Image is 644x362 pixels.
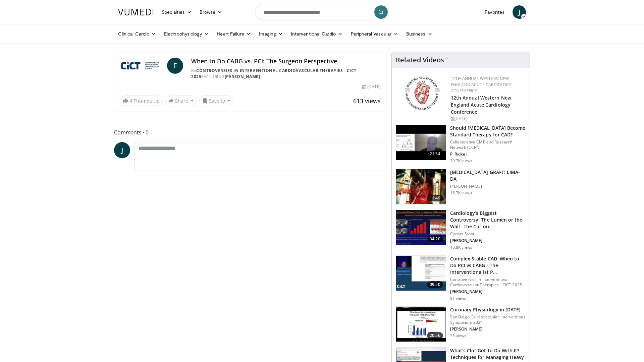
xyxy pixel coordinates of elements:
[396,256,446,291] img: 82c57d68-c47c-48c9-9839-2413b7dd3155.150x105_q85_crop-smart_upscale.jpg
[450,289,526,294] p: [PERSON_NAME]
[396,210,446,245] img: d453240d-5894-4336-be61-abca2891f366.150x105_q85_crop-smart_upscale.jpg
[255,27,287,41] a: Imaging
[353,97,381,105] span: 613 views
[114,128,386,137] span: Comments 0
[450,139,526,150] p: Collaborative CME and Research Network (CCRN)
[191,68,357,79] a: Controversies in Interventional Cardiovascular Therapies - CICT 2025
[450,152,526,157] p: P. Ridker
[255,4,389,20] input: Search topics, interventions
[114,52,386,52] video-js: Video Player
[167,58,183,74] a: F
[450,333,467,339] p: 35 views
[362,84,380,90] div: [DATE]
[120,96,163,106] a: 4 Thumbs Up
[396,56,444,64] h4: Related Videos
[404,76,441,111] img: 0954f259-7907-4053-a817-32a96463ecc8.png.150x105_q85_autocrop_double_scale_upscale_version-0.2.png
[129,98,132,104] span: 4
[450,277,526,288] p: Controversies in Interventional Cardiovascular Therapies - CICT 2025
[396,125,446,160] img: eb63832d-2f75-457d-8c1a-bbdc90eb409c.150x105_q85_crop-smart_upscale.jpg
[165,96,197,106] button: Share
[450,296,467,301] p: 91 views
[450,314,526,325] p: San Diego Cardiovascular Interventions Symposium 2024
[481,5,508,19] a: Favorites
[347,27,402,41] a: Peripheral Vascular
[213,27,255,41] a: Heart Failure
[427,150,443,157] span: 21:34
[160,27,213,41] a: Electrophysiology
[451,76,512,94] a: 12th Annual Western New England Acute Cardiology Conference
[396,169,526,204] a: 11:49 [MEDICAL_DATA] GRAFT: LIMA-DA [PERSON_NAME] 16.7K views
[427,281,443,288] span: 09:50
[450,125,526,138] h3: Should [MEDICAL_DATA] Become Standard Therapy for CAD?
[450,190,472,196] p: 16.7K views
[120,58,164,74] img: Controversies in Interventional Cardiovascular Therapies - CICT 2025
[158,5,196,19] a: Specialties
[402,27,436,41] a: Business
[450,238,526,243] p: [PERSON_NAME]
[396,125,526,164] a: 21:34 Should [MEDICAL_DATA] Become Standard Therapy for CAD? Collaborative CME and Research Netwo...
[287,27,347,41] a: Interventional Cardio
[191,58,380,65] h4: When to Do CABG vs. PCI: The Surgeon Perspective
[225,74,260,79] a: [PERSON_NAME]
[191,68,380,80] div: By FEATURING
[450,210,526,230] h3: Cardiology’s Biggest Controversy: The Lumen or the Wall - the Curiou…
[450,326,526,332] p: [PERSON_NAME]
[118,9,154,15] img: VuMedi Logo
[396,306,526,342] a: 20:56 Coronary Physiology in [DATE] San Diego Cardiovascular Interventions Symposium 2024 [PERSON...
[450,158,472,164] p: 20.7K views
[396,210,526,250] a: 34:20 Cardiology’s Biggest Controversy: The Lumen or the Wall - the Curiou… Cedars Sinai [PERSON_...
[450,231,526,237] p: Cedars Sinai
[427,236,443,242] span: 34:20
[427,332,443,339] span: 20:56
[196,5,226,19] a: Browse
[450,169,526,182] h3: [MEDICAL_DATA] GRAFT: LIMA-DA
[450,184,526,189] p: [PERSON_NAME]
[396,169,446,204] img: feAgcbrvkPN5ynqH4xMDoxOjA4MTsiGN.150x105_q85_crop-smart_upscale.jpg
[450,306,526,313] h3: Coronary Physiology in [DATE]
[396,255,526,301] a: 09:50 Complex Stable CAD: When to Do PCI vs CABG - The Interventionalist P… Controversies in Inte...
[199,96,233,106] button: Save to
[114,27,160,41] a: Clinical Cardio
[114,142,130,158] a: J
[513,5,526,19] a: J
[396,307,446,342] img: d02e6d71-9921-427a-ab27-a615a15c5bda.150x105_q85_crop-smart_upscale.jpg
[427,195,443,201] span: 11:49
[450,255,526,276] h3: Complex Stable CAD: When to Do PCI vs CABG - The Interventionalist P…
[450,245,472,250] p: 10.8K views
[451,116,524,122] div: [DATE]
[451,95,511,115] a: 12th Annual Western New England Acute Cardiology Conference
